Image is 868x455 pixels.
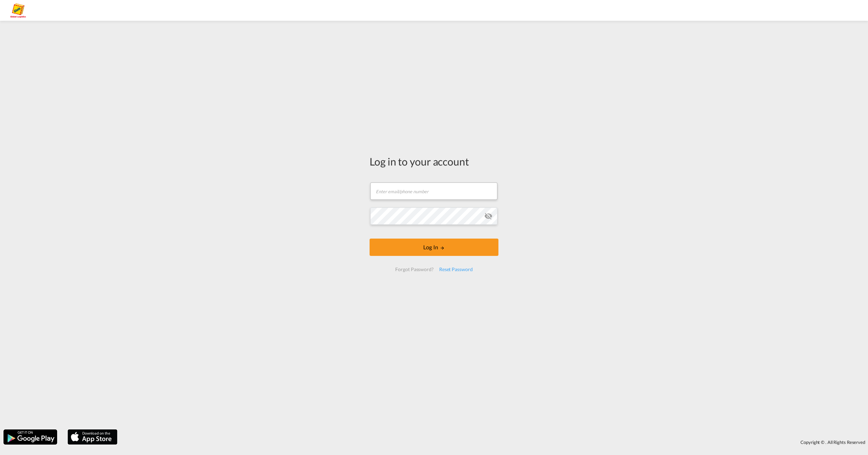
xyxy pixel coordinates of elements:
img: google.png [3,429,58,445]
button: LOGIN [370,239,498,256]
div: Log in to your account [370,154,498,169]
input: Enter email/phone number [370,182,497,200]
div: Forgot Password? [392,263,436,276]
md-icon: icon-eye-off [484,212,493,220]
div: Copyright © . All Rights Reserved [121,436,868,448]
div: Reset Password [436,263,476,276]
img: apple.png [67,429,118,445]
img: a2a4a140666c11eeab5485e577415959.png [10,3,26,18]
